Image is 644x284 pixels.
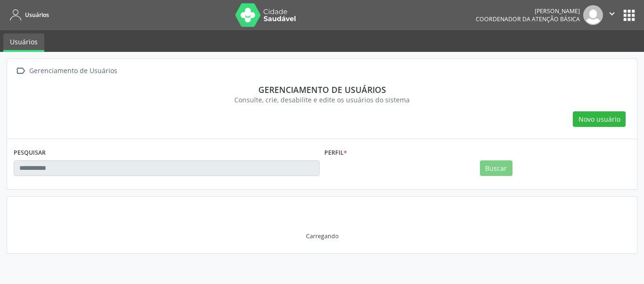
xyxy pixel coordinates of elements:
button: apps [621,7,637,24]
i:  [14,64,27,78]
div: Gerenciamento de Usuários [27,64,119,78]
button: Buscar [480,160,512,176]
span: Usuários [25,11,49,19]
div: Consulte, crie, desabilite e edite os usuários do sistema [20,95,624,105]
label: PESQUISAR [14,146,46,160]
a: Usuários [3,33,44,52]
span: Coordenador da Atenção Básica [476,15,580,23]
a:  Gerenciamento de Usuários [14,64,119,78]
div: [PERSON_NAME] [476,7,580,15]
i:  [607,8,617,19]
button:  [603,5,621,25]
button: Novo usuário [573,111,626,127]
div: Carregando [306,232,339,240]
a: Usuários [7,7,49,23]
label: Perfil [324,146,347,160]
div: Gerenciamento de usuários [20,84,624,95]
img: img [583,5,603,25]
span: Novo usuário [578,114,620,124]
